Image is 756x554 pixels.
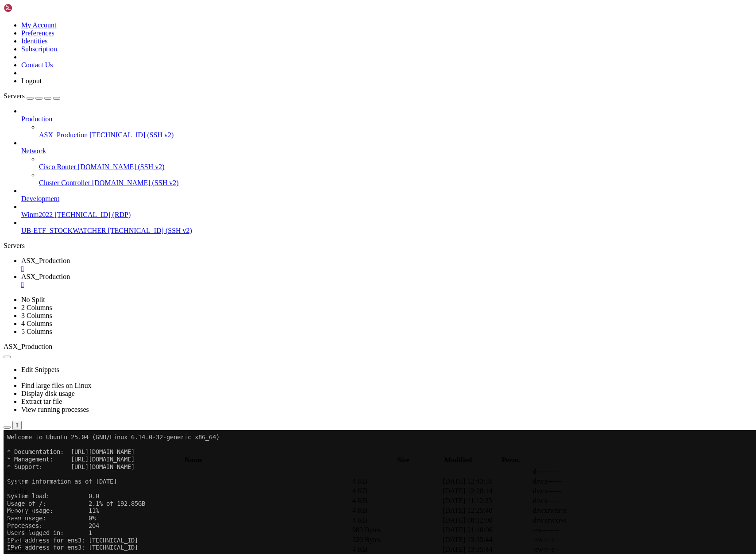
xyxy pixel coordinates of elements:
[442,477,532,486] td: [DATE] 12:43:35
[16,422,18,429] div: 
[21,296,45,303] a: No Split
[21,273,70,280] span: ASX_Production
[5,516,37,524] span: ProjectQT
[352,526,441,535] td: 983 Bytes
[4,114,640,121] x-row: IPv6 address for ens3: [TECHNICAL_ID]
[21,115,752,123] a: Production
[21,195,752,203] a: Development
[4,4,54,12] img: Shellngn
[532,526,622,535] td: -rw-------
[21,195,59,202] span: Development
[21,390,75,397] a: Display disk usage
[5,477,8,485] span: 
[21,139,752,187] li: Network
[5,536,44,543] span: .bash_logout
[39,171,752,187] li: Cluster Controller [DOMAIN_NAME] (SSH v2)
[4,456,382,465] th: Name: activate to sort column descending
[4,18,640,26] x-row: * Documentation: [URL][DOMAIN_NAME]
[5,536,8,543] span: 
[4,242,752,250] div: Servers
[4,33,640,41] x-row: * Support: [URL][DOMAIN_NAME]
[21,107,752,139] li: Production
[21,115,52,123] span: Production
[532,506,622,515] td: drwxrwxr-x
[442,506,532,515] td: [DATE] 12:25:40
[4,343,52,350] span: ASX_Production
[4,188,640,195] x-row: Last login: [DATE] from [TECHNICAL_ID]
[5,497,8,504] span: 
[5,516,8,524] span: 
[21,398,62,405] a: Extract tar file
[4,92,640,100] x-row: Processes: 204
[21,227,752,235] a: UB-ETF_STOCKWATCHER [TECHNICAL_ID] (SSH v2)
[21,281,752,289] a: 
[4,62,640,70] x-row: System load: 0.0
[21,328,52,335] a: 5 Columns
[5,526,8,534] span: 
[74,195,78,202] span: ~
[4,129,640,136] x-row: * Strictly confined Kubernetes makes edge and IoT secure. Learn how MicroK8s
[532,487,622,496] td: drwx------
[21,21,57,29] a: My Account
[21,29,54,37] a: Preferences
[442,516,532,525] td: [DATE] 08:12:00
[5,487,8,495] span: 
[21,273,752,289] a: ASX_Production
[21,147,46,155] span: Network
[5,477,25,485] span: .cache
[4,92,60,100] a: Servers
[39,163,752,171] a: Cisco Router [DOMAIN_NAME] (SSH v2)
[4,136,640,143] x-row: just raised the bar for easy, resilient and secure K8s cluster deployment.
[39,123,752,139] li: ASX_Production [TECHNICAL_ID] (SSH v2)
[532,467,622,476] td: d---------
[4,26,640,33] x-row: * Management: [URL][DOMAIN_NAME]
[5,546,28,553] span: .bashrc
[532,477,622,486] td: drwx------
[92,179,179,186] span: [DOMAIN_NAME] (SSH v2)
[494,456,528,465] th: Perm.: activate to sort column ascending
[5,507,34,514] span: .streamlit
[54,211,131,218] span: [TECHNICAL_ID] (RDP)
[21,61,53,69] a: Contact Us
[424,456,493,465] th: Modified: activate to sort column ascending
[21,211,752,219] a: Winm2022 [TECHNICAL_ID] (RDP)
[21,257,70,264] span: ASX_Production
[21,45,57,53] a: Subscription
[532,535,622,544] td: -rw-r--r--
[21,77,42,85] a: Logout
[4,85,640,92] x-row: Swap usage: 0%
[21,147,752,155] a: Network
[21,203,752,219] li: Winm2022 [TECHNICAL_ID] (RDP)
[12,421,22,430] button: 
[89,195,93,202] div: (23, 26)
[4,48,640,55] x-row: System information as of [DATE]
[5,487,27,495] span: .config
[4,107,640,114] x-row: IPv4 address for ens3: [TECHNICAL_ID]
[442,545,532,554] td: [DATE] 13:35:44
[4,70,640,77] x-row: Usage of /: 2.1% of 192.85GB
[39,131,88,139] span: ASX_Production
[39,155,752,171] li: Cisco Router [DOMAIN_NAME] (SSH v2)
[21,227,106,234] span: UB-ETF_STOCKWATCHER
[4,4,640,11] x-row: Welcome to Ubuntu 25.04 (GNU/Linux 6.14.0-32-generic x86_64)
[21,382,92,389] a: Find large files on Linux
[5,526,46,534] span: .bash_history
[39,179,90,186] span: Cluster Controller
[352,545,441,554] td: 4 KB
[442,487,532,496] td: [DATE] 12:28:14
[21,366,59,373] a: Edit Snippets
[21,320,52,327] a: 4 Columns
[4,151,640,159] x-row: [URL][DOMAIN_NAME]
[39,163,76,170] span: Cisco Router
[5,468,11,475] span: ..
[352,516,441,525] td: 4 KB
[21,257,752,273] a: ASX_Production
[4,92,25,100] span: Servers
[21,265,752,273] a: 
[21,219,752,235] li: UB-ETF_STOCKWATCHER [TECHNICAL_ID] (SSH v2)
[352,477,441,486] td: 4 KB
[108,227,192,234] span: [TECHNICAL_ID] (SSH v2)
[78,163,165,170] span: [DOMAIN_NAME] (SSH v2)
